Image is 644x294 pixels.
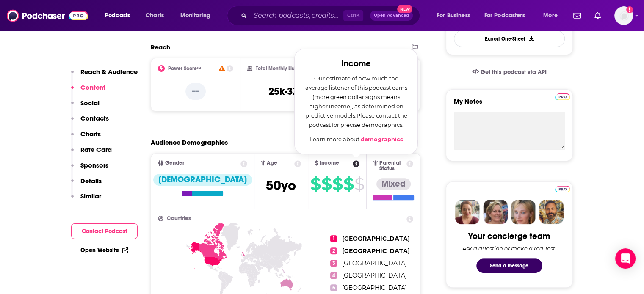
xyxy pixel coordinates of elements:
button: Charts [71,130,101,146]
button: Rate Card [71,146,112,161]
p: Reach & Audience [80,68,138,76]
button: Contact Podcast [71,223,138,239]
button: open menu [99,9,141,22]
button: open menu [479,9,537,22]
div: [DEMOGRAPHIC_DATA] [153,174,252,186]
button: Similar [71,192,101,208]
a: Charts [140,9,169,22]
span: [GEOGRAPHIC_DATA] [342,247,410,255]
button: Social [71,99,100,115]
div: Ask a question or make a request. [462,245,556,252]
h2: Income [305,59,407,69]
button: open menu [537,9,568,22]
input: Search podcasts, credits, & more... [250,9,343,22]
span: Logged in as NickG [614,6,633,25]
span: For Podcasters [484,10,525,22]
span: New [397,5,412,13]
span: 50 yo [266,177,296,194]
span: Podcasts [105,10,130,22]
button: Content [71,83,105,99]
a: demographics [361,136,403,143]
p: -- [185,83,206,100]
label: My Notes [454,97,565,112]
span: $ [310,177,321,191]
p: Charts [80,130,101,138]
img: Podchaser - Follow, Share and Rate Podcasts [7,8,88,24]
p: Rate Card [80,146,112,154]
span: Ctrl K [343,10,363,21]
button: Export One-Sheet [454,30,565,47]
span: 2 [330,247,337,254]
p: Social [80,99,100,107]
button: open menu [174,9,221,22]
span: Monitoring [180,10,210,22]
img: User Profile [614,6,633,25]
div: Your concierge team [468,231,550,242]
span: [GEOGRAPHIC_DATA] [342,259,407,267]
span: [GEOGRAPHIC_DATA] [342,235,410,242]
p: Details [80,177,102,185]
a: Get this podcast via API [465,62,553,82]
a: Open Website [80,247,128,254]
p: Learn more about [305,135,407,144]
p: Similar [80,192,101,200]
p: Contacts [80,114,109,122]
span: [GEOGRAPHIC_DATA] [342,272,407,279]
span: Gender [165,160,184,166]
button: Show profile menu [614,6,633,25]
a: Pro website [555,184,570,192]
button: Details [71,177,102,192]
span: Age [267,160,277,166]
h2: Reach [151,43,170,51]
p: Sponsors [80,161,108,169]
a: Show notifications dropdown [570,8,584,23]
button: Reach & Audience [71,68,138,83]
img: Jon Profile [539,200,564,224]
button: open menu [431,9,481,22]
span: 5 [330,284,337,291]
span: [GEOGRAPHIC_DATA] [342,284,407,291]
a: Pro website [555,92,570,100]
p: Content [80,83,105,91]
img: Jules Profile [511,200,536,224]
span: Open Advanced [374,14,409,18]
span: Charts [146,10,164,22]
img: Podchaser Pro [555,186,570,192]
p: Our estimate of how much the average listener of this podcast earns (more green dollar signs mean... [305,74,407,129]
button: Contacts [71,114,109,130]
span: 4 [330,272,337,279]
span: $ [354,177,364,191]
span: $ [321,177,332,191]
img: Barbara Profile [483,200,508,224]
h2: Power Score™ [168,66,201,71]
div: Open Intercom Messenger [615,248,636,269]
span: Get this podcast via API [481,69,546,76]
button: Open AdvancedNew [370,11,413,21]
span: For Business [437,10,470,22]
img: Sydney Profile [455,200,480,224]
div: Search podcasts, credits, & more... [235,6,428,25]
span: Parental Status [379,160,405,171]
span: Income [320,160,339,166]
span: $ [332,177,343,191]
h2: Audience Demographics [151,138,228,146]
button: Send a message [476,258,542,273]
div: Mixed [376,178,411,190]
svg: Add a profile image [626,6,633,13]
img: Podchaser Pro [555,93,570,100]
a: Show notifications dropdown [591,8,604,23]
span: More [543,10,558,22]
h2: Total Monthly Listens [256,66,304,71]
span: 3 [330,260,337,267]
span: $ [343,177,354,191]
span: 1 [330,235,337,242]
button: Sponsors [71,161,108,177]
h3: 25k-37k [268,85,303,98]
span: Countries [167,216,191,221]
